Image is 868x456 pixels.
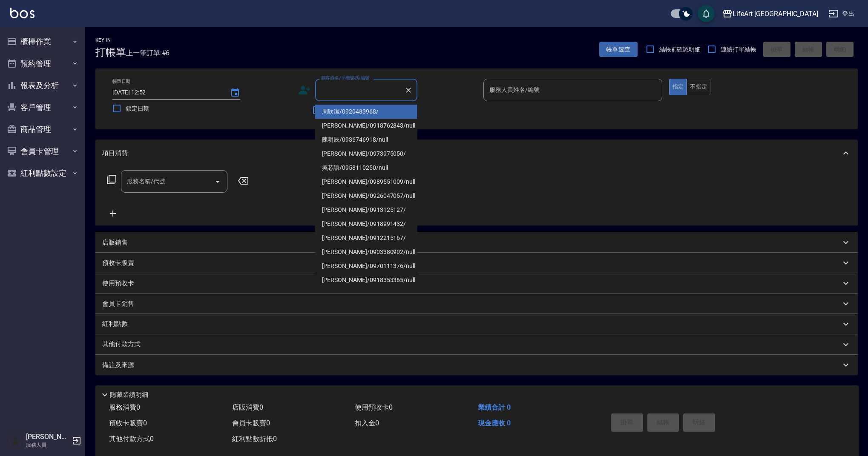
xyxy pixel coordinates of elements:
[102,299,134,308] p: 會員卡銷售
[3,53,82,75] button: 預約管理
[102,238,128,247] p: 店販銷售
[315,231,417,245] li: [PERSON_NAME]/0912215167/
[95,355,858,375] div: 備註及來源
[659,45,701,54] span: 結帳前確認明細
[102,279,134,288] p: 使用預收卡
[315,259,417,273] li: [PERSON_NAME]/0970111376/null
[112,85,221,100] input: YYYY/MM/DD hh:mm
[315,273,417,287] li: [PERSON_NAME]/0918353365/null
[225,83,245,103] button: Choose date, selected date is 2025-08-17
[109,435,154,443] span: 其他付款方式 0
[669,79,687,95] button: 指定
[315,133,417,147] li: 陳明辰/0936746918/null
[102,149,128,158] p: 項目消費
[698,5,715,22] button: save
[232,435,277,443] span: 紅利點數折抵 0
[3,74,82,97] button: 報表及分析
[112,78,130,85] label: 帳單日期
[3,162,82,184] button: 紅利點數設定
[26,433,69,441] h5: [PERSON_NAME]
[315,119,417,133] li: [PERSON_NAME]/0918762843/null
[315,217,417,231] li: [PERSON_NAME]/0918991432/
[110,390,148,399] p: 隱藏業績明細
[315,245,417,259] li: [PERSON_NAME]/0903380902/null
[95,294,858,314] div: 會員卡銷售
[402,84,414,96] button: Clear
[211,175,224,188] button: Open
[95,273,858,294] div: 使用預收卡
[95,140,858,167] div: 項目消費
[478,419,511,427] span: 現金應收 0
[126,48,170,58] span: 上一筆訂單:#6
[95,232,858,253] div: 店販銷售
[109,419,147,427] span: 預收卡販賣 0
[355,403,393,411] span: 使用預收卡 0
[478,403,511,411] span: 業績合計 0
[10,8,34,18] img: Logo
[102,340,145,349] p: 其他付款方式
[733,9,818,19] div: LifeArt [GEOGRAPHIC_DATA]
[95,334,858,355] div: 其他付款方式
[102,361,134,370] p: 備註及來源
[232,403,263,411] span: 店販消費 0
[95,46,126,58] h3: 打帳單
[825,6,858,22] button: 登出
[102,319,132,329] p: 紅利點數
[3,118,82,140] button: 商品管理
[315,189,417,203] li: [PERSON_NAME]/0926047057/null
[232,419,270,427] span: 會員卡販賣 0
[315,175,417,189] li: [PERSON_NAME]/0989551009/null
[599,42,638,57] button: 帳單速查
[3,31,82,53] button: 櫃檯作業
[109,403,140,411] span: 服務消費 0
[126,104,149,113] span: 鎖定日期
[3,140,82,162] button: 會員卡管理
[102,259,134,268] p: 預收卡販賣
[355,419,379,427] span: 扣入金 0
[321,75,370,81] label: 顧客姓名/手機號碼/編號
[721,45,756,54] span: 連續打單結帳
[95,314,858,334] div: 紅利點數
[719,5,822,23] button: LifeArt [GEOGRAPHIC_DATA]
[26,441,69,449] p: 服務人員
[315,203,417,217] li: [PERSON_NAME]/0913125127/
[315,147,417,161] li: [PERSON_NAME]/0973975050/
[3,97,82,119] button: 客戶管理
[95,253,858,273] div: 預收卡販賣
[687,79,710,95] button: 不指定
[315,105,417,119] li: 周欣潔/0920483968/
[315,161,417,175] li: 吳芯語/0958110250/null
[7,432,24,449] img: Person
[95,37,126,43] h2: Key In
